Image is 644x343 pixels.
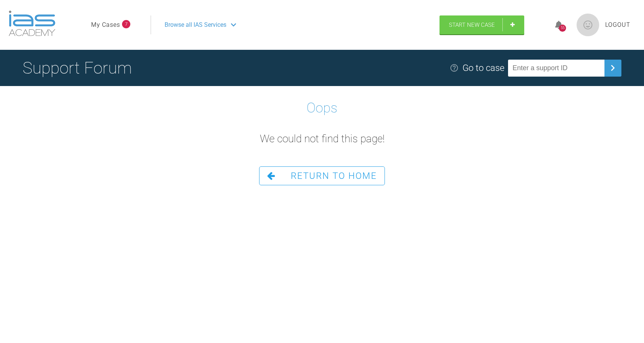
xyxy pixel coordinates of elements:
[122,20,130,28] span: 7
[605,20,630,30] a: Logout
[307,97,337,119] h1: Oops
[607,62,619,74] img: chevronRight.28bd32b0.svg
[291,171,377,181] span: Return To Home
[165,20,226,30] span: Browse all IAS Services
[577,14,599,36] img: profile.png
[462,61,504,75] div: Go to case
[23,55,132,81] h1: Support Forum
[440,15,524,34] a: Start New Case
[260,131,385,148] h2: We could not find this page!
[449,22,495,28] span: Start New Case
[450,63,459,72] img: help.e70b9f3d.svg
[259,166,385,185] a: Return To Home
[9,11,55,36] img: logo-light.3e3ef733.png
[91,20,120,30] a: My Cases
[559,25,566,32] div: 55
[508,60,604,77] input: Enter a support ID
